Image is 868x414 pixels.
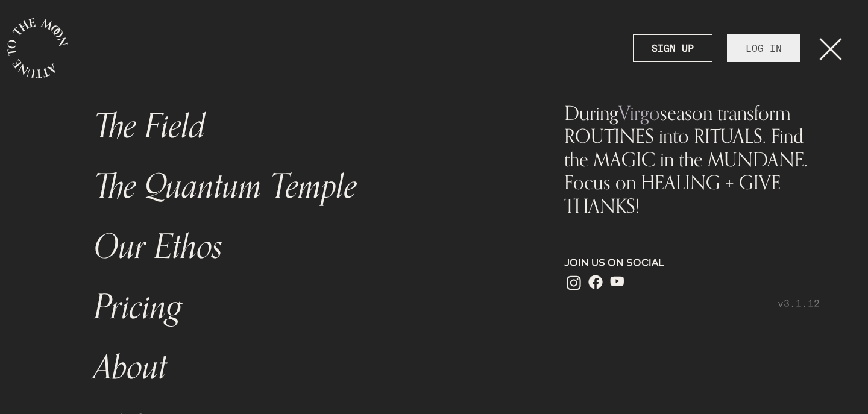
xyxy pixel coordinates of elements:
span: Virgo [618,101,660,125]
a: Our Ethos [87,217,521,277]
a: SIGN UP [633,34,712,62]
p: v3.1.12 [564,296,820,310]
strong: SIGN UP [652,41,694,55]
a: LOG IN [727,34,800,62]
div: During season transform ROUTINES into RITUALS. Find the MAGIC in the MUNDANE. Focus on HEALING + ... [564,101,820,217]
a: About [87,337,521,398]
a: The Field [87,96,521,157]
a: The Quantum Temple [87,157,521,217]
p: JOIN US ON SOCIAL [564,256,820,270]
a: Pricing [87,277,521,337]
